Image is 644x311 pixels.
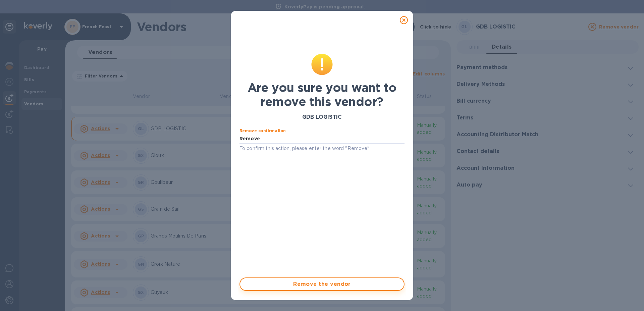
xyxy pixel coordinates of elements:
[239,129,286,133] label: Remove confirmation
[239,81,405,109] h1: Are you sure you want to remove this vendor?
[239,277,405,291] button: Remove the vendor
[246,280,398,288] span: Remove the vendor
[239,134,405,144] input: Enter confirmation
[239,145,405,152] p: To confirm this action, please enter the word "Remove"
[239,114,405,120] h3: GDB LOGISTIC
